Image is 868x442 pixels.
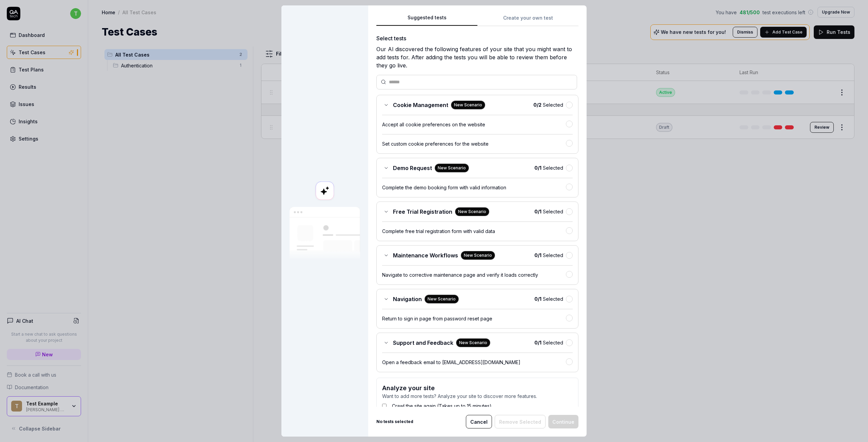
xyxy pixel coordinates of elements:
span: Navigation [393,295,422,303]
div: New Scenario [455,207,489,216]
div: New Scenario [435,164,469,172]
div: Set custom cookie preferences for the website [382,140,566,147]
div: Our AI discovered the following features of your site that you might want to add tests for. After... [376,45,578,69]
p: Want to add more tests? Analyze your site to discover more features. [382,393,573,400]
b: 0 / 1 [534,252,541,258]
img: Our AI scans your site and suggests things to test [290,207,360,261]
div: Select tests [376,34,578,42]
b: 0 / 1 [534,340,541,345]
div: Complete the demo booking form with valid information [382,184,566,191]
h3: Analyze your site [382,383,573,393]
div: Return to sign in page from password reset page [382,315,566,322]
button: Cancel [466,415,492,428]
span: Selected [534,208,563,215]
button: Continue [548,415,578,428]
span: Support and Feedback [393,339,453,347]
span: Demo Request [393,164,432,172]
span: Selected [533,101,563,108]
div: New Scenario [456,338,490,347]
div: New Scenario [461,251,495,260]
span: Selected [534,164,563,171]
b: 0 / 1 [534,296,541,302]
span: Cookie Management [393,101,448,109]
b: 0 / 1 [534,209,541,214]
div: Accept all cookie preferences on the website [382,121,566,128]
label: Crawl the site again (Takes up to 15 minutes) [392,402,492,409]
span: Selected [534,339,563,346]
div: New Scenario [451,101,485,109]
b: 0 / 1 [534,165,541,171]
div: New Scenario [425,295,459,303]
span: Free Trial Registration [393,208,452,216]
span: Maintenance Workflows [393,251,458,259]
b: No tests selected [376,419,413,425]
b: 0 / 2 [533,102,541,108]
span: Selected [534,295,563,302]
button: Suggested tests [376,14,477,26]
div: Navigate to corrective maintenance page and verify it loads correctly [382,271,566,278]
div: Open a feedback email to [EMAIL_ADDRESS][DOMAIN_NAME] [382,359,566,366]
div: Complete free trial registration form with valid data [382,228,566,235]
button: Remove Selected [495,415,546,428]
span: Selected [534,252,563,259]
button: Create your own test [477,14,578,26]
